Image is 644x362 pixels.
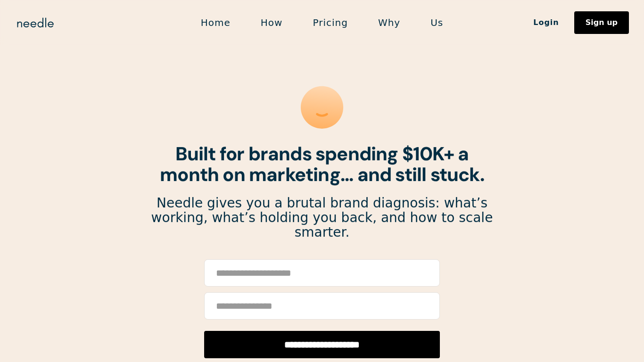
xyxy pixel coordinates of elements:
[150,196,494,239] p: Needle gives you a brutal brand diagnosis: what’s working, what’s holding you back, and how to sc...
[586,19,618,26] div: Sign up
[518,15,574,31] a: Login
[204,259,440,358] form: Email Form
[160,141,484,187] strong: Built for brands spending $10K+ a month on marketing... and still stuck.
[186,13,246,33] a: Home
[363,13,415,33] a: Why
[415,13,458,33] a: Us
[297,13,363,33] a: Pricing
[574,11,629,34] a: Sign up
[246,13,298,33] a: How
